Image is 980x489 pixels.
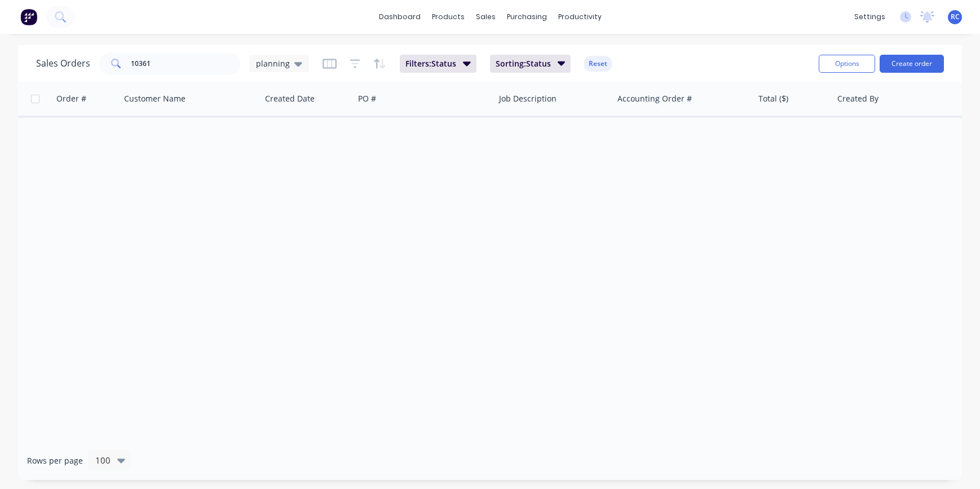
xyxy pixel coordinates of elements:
div: Customer Name [124,93,186,104]
button: Reset [584,56,612,72]
div: Total ($) [758,93,788,104]
span: Filters: Status [405,58,456,69]
a: dashboard [373,8,426,25]
span: Sorting: Status [496,58,551,69]
input: Search... [131,52,241,75]
div: products [426,8,470,25]
button: Options [819,55,875,73]
div: settings [849,8,891,25]
button: Sorting:Status [490,55,571,73]
div: Order # [56,93,86,104]
div: Job Description [499,93,557,104]
h1: Sales Orders [36,58,90,69]
span: planning [256,58,290,69]
span: RC [951,12,960,22]
div: purchasing [501,8,553,25]
div: sales [470,8,501,25]
img: Factory [20,8,37,25]
button: Create order [880,55,944,73]
div: Accounting Order # [617,93,692,104]
div: Created By [837,93,879,104]
button: Filters:Status [400,55,476,73]
div: Created Date [265,93,315,104]
div: PO # [358,93,376,104]
span: Rows per page [27,455,83,466]
div: productivity [553,8,607,25]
